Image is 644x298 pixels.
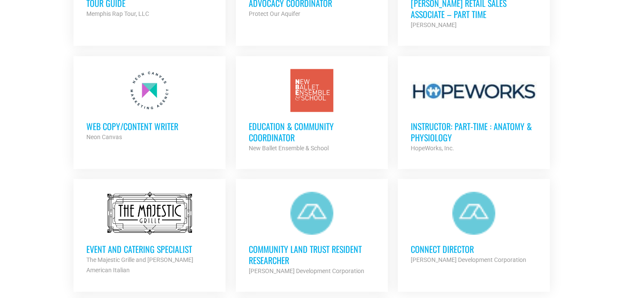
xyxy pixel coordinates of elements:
h3: Instructor: Part-Time : Anatomy & Physiology [411,121,537,143]
a: Instructor: Part-Time : Anatomy & Physiology HopeWorks, Inc. [398,56,550,166]
a: Connect Director [PERSON_NAME] Development Corporation [398,179,550,278]
strong: [PERSON_NAME] Development Corporation [249,268,364,274]
strong: [PERSON_NAME] Development Corporation [411,256,526,263]
a: Web Copy/Content Writer Neon Canvas [73,56,226,155]
a: Event and Catering Specialist The Majestic Grille and [PERSON_NAME] American Italian [73,179,226,288]
a: Community Land Trust Resident Researcher [PERSON_NAME] Development Corporation [236,179,388,289]
strong: Protect Our Aquifer [249,10,300,17]
h3: Community Land Trust Resident Researcher [249,243,375,266]
h3: Connect Director [411,243,537,255]
strong: [PERSON_NAME] [411,21,457,28]
strong: The Majestic Grille and [PERSON_NAME] American Italian [86,256,193,274]
a: Education & Community Coordinator New Ballet Ensemble & School [236,56,388,166]
strong: New Ballet Ensemble & School [249,145,329,152]
strong: HopeWorks, Inc. [411,145,454,152]
h3: Event and Catering Specialist [86,243,213,255]
strong: Neon Canvas [86,134,122,140]
h3: Web Copy/Content Writer [86,121,213,132]
strong: Memphis Rap Tour, LLC [86,10,149,17]
h3: Education & Community Coordinator [249,121,375,143]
